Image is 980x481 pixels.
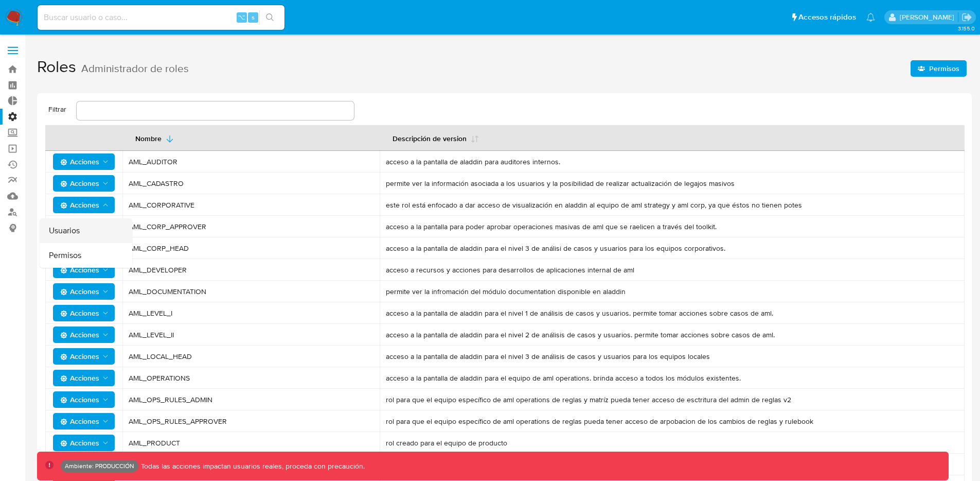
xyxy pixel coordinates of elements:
p: Todas las acciones impactan usuarios reales, proceda con precaución. [138,461,365,471]
p: david.campana@mercadolibre.com [900,12,958,22]
span: Accesos rápidos [798,12,856,23]
span: ⌥ [238,12,245,22]
span: s [252,12,255,22]
input: Buscar usuario o caso... [38,11,284,24]
a: Notificaciones [866,13,875,22]
a: Salir [961,12,972,23]
button: search-icon [259,10,280,25]
p: Ambiente: PRODUCCIÓN [65,464,134,468]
